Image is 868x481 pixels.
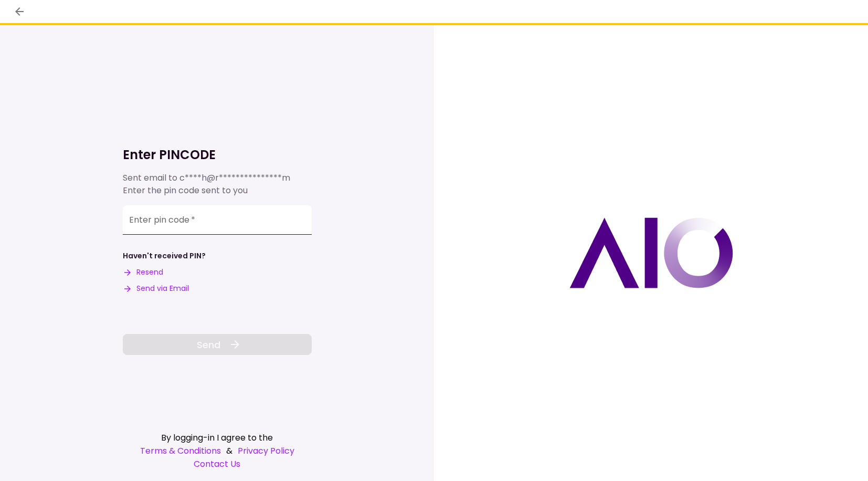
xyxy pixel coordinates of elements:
div: Sent email to Enter the pin code sent to you [123,172,312,197]
div: Haven't received PIN? [123,250,206,262]
a: Contact Us [123,457,312,470]
a: Terms & Conditions [140,444,221,457]
div: By logging-in I agree to the [123,431,312,444]
div: & [123,444,312,457]
button: Send via Email [123,283,189,294]
h1: Enter PINCODE [123,147,312,163]
img: AIO logo [569,217,733,288]
span: Send [197,338,220,352]
button: Resend [123,267,163,278]
button: back [10,3,28,20]
a: Privacy Policy [238,444,294,457]
button: Send [123,334,312,355]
